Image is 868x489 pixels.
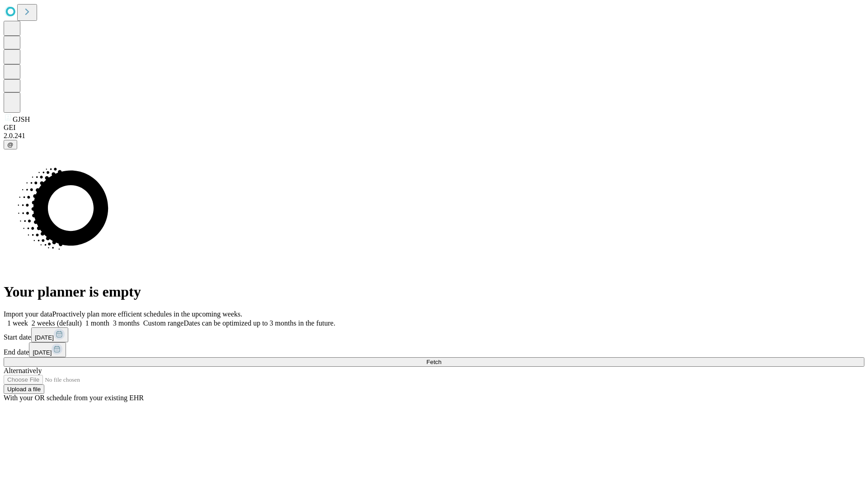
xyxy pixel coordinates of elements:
button: Upload a file [4,384,44,394]
span: Custom range [143,319,184,327]
span: Fetch [426,359,441,365]
button: [DATE] [31,327,68,342]
span: 2 weeks (default) [32,319,82,327]
span: Dates can be optimized up to 3 months in the future. [184,319,335,327]
div: End date [4,342,864,357]
button: @ [4,140,17,149]
div: 2.0.241 [4,132,864,140]
span: With your OR schedule from your existing EHR [4,394,144,402]
span: Proactively plan more efficient schedules in the upcoming weeks. [52,310,242,318]
span: [DATE] [35,334,54,341]
h1: Your planner is empty [4,283,864,300]
span: GJSH [13,115,30,123]
div: GEI [4,124,864,132]
span: 3 months [113,319,140,327]
span: 1 month [85,319,109,327]
span: @ [7,141,14,148]
button: Fetch [4,357,864,367]
span: 1 week [7,319,28,327]
span: [DATE] [33,349,52,356]
div: Start date [4,327,864,342]
span: Import your data [4,310,52,318]
button: [DATE] [29,342,66,357]
span: Alternatively [4,367,42,374]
